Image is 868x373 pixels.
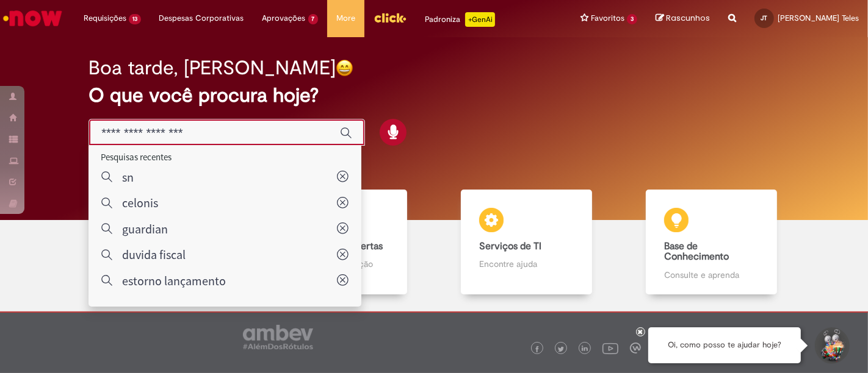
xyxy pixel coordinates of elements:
[591,12,624,24] span: Favoritos
[159,12,244,24] span: Despesas Corporativas
[64,190,249,295] a: Tirar dúvidas Tirar dúvidas com Lupi Assist e Gen Ai
[602,340,618,356] img: logo_footer_youtube.png
[656,13,710,24] a: Rascunhos
[813,327,850,364] button: Iniciar Conversa de Suporte
[425,12,495,27] div: Padroniza
[582,346,588,353] img: logo_footer_linkedin.png
[336,12,355,24] span: More
[664,269,758,281] p: Consulte e aprenda
[434,190,619,295] a: Serviços de TI Encontre ajuda
[129,14,141,24] span: 13
[89,57,336,79] h2: Boa tarde, [PERSON_NAME]
[89,85,779,106] h2: O que você procura hoje?
[465,12,495,27] p: +GenAi
[558,346,564,352] img: logo_footer_twitter.png
[534,346,540,352] img: logo_footer_facebook.png
[630,343,641,353] img: logo_footer_workplace.png
[479,258,573,270] p: Encontre ajuda
[627,14,637,24] span: 3
[479,240,541,252] b: Serviços de TI
[374,9,407,27] img: click_logo_yellow_360x200.png
[1,6,64,30] img: ServiceNow
[243,325,313,349] img: logo_footer_ambev_rotulo_gray.png
[761,14,768,22] span: JT
[262,12,306,24] span: Aprovações
[619,190,804,295] a: Base de Conhecimento Consulte e aprenda
[308,14,319,24] span: 7
[778,13,859,23] span: [PERSON_NAME] Teles
[664,240,729,263] b: Base de Conhecimento
[336,59,353,77] img: happy-face.png
[648,327,801,363] div: Oi, como posso te ajudar hoje?
[666,12,710,24] span: Rascunhos
[84,12,126,24] span: Requisições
